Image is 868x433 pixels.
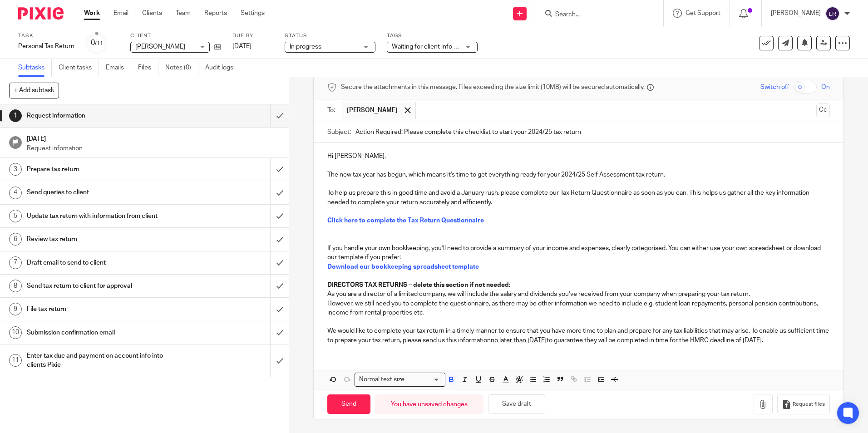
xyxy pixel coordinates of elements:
h1: Draft email to send to client [27,256,183,270]
a: Download our bookkeeping spreadsheet template [327,264,479,270]
div: 3 [9,163,22,176]
label: To: [327,106,337,115]
a: Notes (0) [165,59,198,77]
span: Secure the attachments in this message. Files exceeding the size limit (10MB) will be secured aut... [341,83,645,92]
span: Waiting for client info + 1 [392,44,462,50]
a: Files [138,59,158,77]
input: Send [327,394,370,414]
span: Get Support [686,10,720,16]
strong: DIRECTORS TAX RETURNS – delete this section if not needed: [327,282,510,288]
span: In progress [290,44,321,50]
span: [DATE] [232,43,252,49]
p: If you handle your own bookkeeping, you’ll need to provide a summary of your income and expenses,... [327,244,829,262]
a: Client tasks [59,59,99,77]
h1: File tax return [27,302,183,316]
label: Status [285,32,375,39]
div: Personal Tax Return [18,42,74,51]
a: Audit logs [205,59,240,77]
button: Save draft [488,394,545,414]
span: Request files [793,401,825,408]
p: We would like to complete your tax return in a timely manner to ensure that you have more time to... [327,326,829,345]
p: [PERSON_NAME] [771,9,821,18]
button: Cc [816,103,830,117]
label: Due by [232,32,273,39]
p: However, we still need you to complete the questionnaire, as there may be other information we ne... [327,299,829,318]
div: 9 [9,303,22,315]
a: Reports [204,9,227,18]
label: Tags [387,32,478,39]
span: Switch off [760,83,789,92]
h1: Review tax return [27,232,183,246]
label: Task [18,32,74,39]
div: 1 [9,109,22,122]
div: 7 [9,256,22,269]
h1: Prepare tax return [27,162,183,176]
div: 6 [9,233,22,246]
span: Normal text size [357,375,406,384]
button: + Add subtask [9,83,59,98]
h1: Enter tax due and payment on account info into clients Pixie [27,349,183,372]
h1: [DATE] [27,132,280,143]
span: [PERSON_NAME] [135,44,185,50]
div: Search for option [355,373,445,387]
input: Search for option [407,375,440,384]
h1: Send tax return to client for approval [27,279,183,293]
div: 8 [9,280,22,292]
div: 10 [9,326,22,339]
label: Subject: [327,128,351,137]
a: Click here to complete the Tax Return Questionnaire [327,217,484,224]
a: Work [84,9,100,18]
span: [PERSON_NAME] [347,106,398,115]
p: Request infomation [27,144,280,153]
img: svg%3E [825,6,840,21]
a: Emails [106,59,131,77]
a: Clients [142,9,162,18]
label: Client [130,32,221,39]
a: Subtasks [18,59,52,77]
div: 5 [9,210,22,222]
p: To help us prepare this in good time and avoid a January rush, please complete our Tax Return Que... [327,188,829,207]
small: /11 [95,41,103,46]
img: Pixie [18,7,64,20]
p: The new tax year has begun, which means it's time to get everything ready for your 2024/25 Self A... [327,170,829,179]
a: Settings [241,9,265,18]
h1: Send queries to client [27,186,183,199]
div: 4 [9,187,22,199]
a: Email [113,9,128,18]
div: 0 [91,38,103,48]
div: You have unsaved changes [375,394,483,414]
input: Search [554,11,636,19]
h1: Submission confirmation email [27,326,183,340]
h1: Update tax return with information from client [27,209,183,223]
div: 11 [9,354,22,367]
u: no later than [DATE] [491,337,547,344]
p: As you are a director of a limited company, we will include the salary and dividends you’ve recei... [327,290,829,299]
button: Request files [777,394,830,414]
h1: Request information [27,109,183,123]
span: On [821,83,830,92]
a: Team [176,9,191,18]
p: Hi [PERSON_NAME], [327,152,829,161]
